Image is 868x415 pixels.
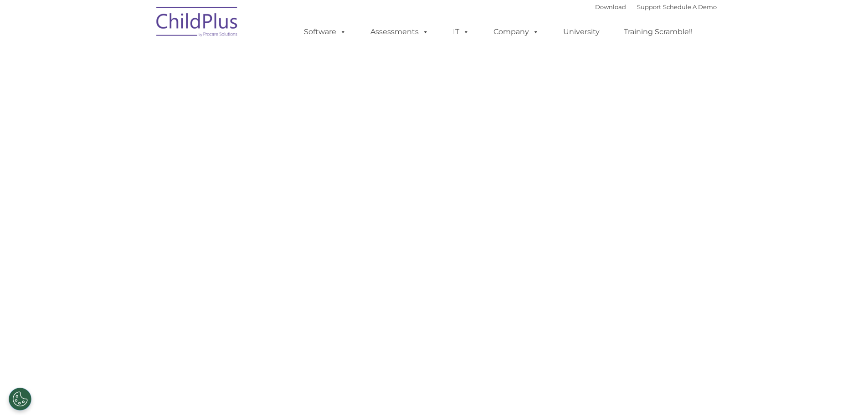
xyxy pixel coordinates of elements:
font: | [595,3,717,10]
a: Company [484,23,548,41]
a: Support [637,3,661,10]
a: Download [595,3,626,10]
a: Assessments [361,23,438,41]
img: ChildPlus by Procare Solutions [152,0,243,46]
a: Training Scramble!! [615,23,702,41]
a: Schedule A Demo [663,3,717,10]
a: Software [295,23,355,41]
a: University [554,23,609,41]
a: IT [444,23,478,41]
